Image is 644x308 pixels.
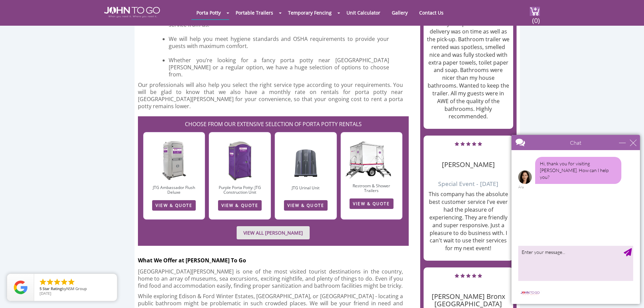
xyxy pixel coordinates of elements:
[530,7,540,16] img: cart a
[532,10,540,25] span: (0)
[40,286,42,291] span: 5
[387,6,413,19] a: Gallery
[141,116,406,128] h2: CHOOSE FROM OUR EXTENSIVE SELECTION OF PORTA POTTY RENTALS
[414,6,449,19] a: Contact Us
[427,190,510,252] p: This company has the absolute best customer service I've ever had the pleasure of experiencing. T...
[427,13,510,121] p: 5 STAR SERVICE! The staff were friendly and professional. The delivery was on time as well as the...
[39,278,47,286] li: 
[169,35,389,50] p: We will help you meet hygiene standards and OSHA requirements to provide your guests with maximum...
[292,141,320,181] img: UU-1-2.jpg.webp
[138,268,403,289] p: [GEOGRAPHIC_DATA][PERSON_NAME] is one of the most visited tourist destinations in the country, ho...
[219,185,261,195] a: Purple Porta Potty: JTG Construction Unit
[40,287,112,291] span: by
[152,200,196,211] a: VIEW & QUOTE
[66,286,87,291] span: NSM Group
[161,140,187,181] img: AFD-1.jpg.webp
[67,278,75,286] li: 
[138,81,403,110] p: Our professionals will also help you select the right service type according to your requirements...
[427,172,510,187] h6: Special Event - [DATE]
[218,200,262,211] a: VIEW & QUOTE
[46,278,54,286] li: 
[427,283,510,308] h4: [PERSON_NAME] Bronx [GEOGRAPHIC_DATA]
[191,6,226,19] a: Porta Potty
[227,140,253,181] img: construction-unit.jpg.webp
[53,278,61,286] li: 
[350,198,393,209] a: VIEW & QUOTE
[138,253,420,265] h2: What We Offer at [PERSON_NAME] To Go
[341,6,385,19] a: Unit Calculator
[353,183,390,193] a: Restroom & Shower Trailers
[237,226,310,239] a: VIEW ALL [PERSON_NAME]
[292,185,319,191] a: JTG Urinal Unit
[60,278,68,286] li: 
[231,6,278,19] a: Portable Trailers
[341,129,403,179] img: JTG-2-Mini-1_cutout.png.webp
[153,185,195,195] a: JTG Ambassador Flush Deluxe
[283,6,337,19] a: Temporary Fencing
[284,200,328,211] a: VIEW & QUOTE
[14,281,27,294] img: Review Rating
[43,286,62,291] span: Star Rating
[507,131,644,308] iframe: Live Chat Box
[427,151,510,168] h4: [PERSON_NAME]
[169,57,389,78] p: Whether you’re looking for a fancy porta potty near [GEOGRAPHIC_DATA][PERSON_NAME] or a regular o...
[104,7,160,18] img: JOHN to go
[40,291,51,296] span: [DATE]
